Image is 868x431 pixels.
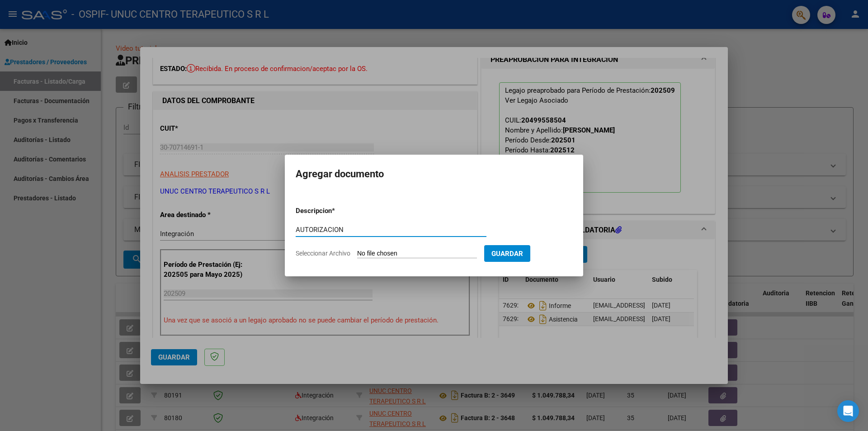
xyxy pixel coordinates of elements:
h2: Agregar documento [296,166,572,183]
div: Open Intercom Messenger [837,400,859,422]
span: Seleccionar Archivo [296,250,350,257]
button: Guardar [484,245,530,262]
p: Descripcion [296,206,379,216]
span: Guardar [491,250,523,258]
